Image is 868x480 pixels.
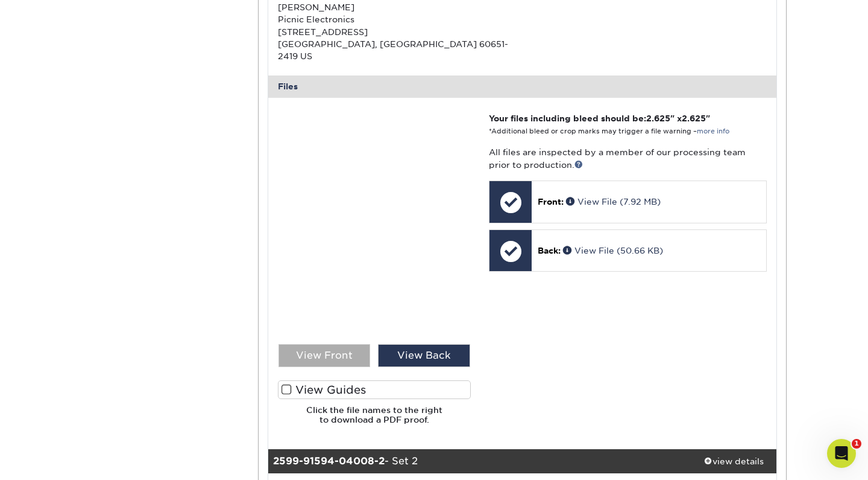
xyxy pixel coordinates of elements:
[378,344,470,367] div: View Back
[646,114,670,123] span: 2.625
[827,439,856,468] iframe: Intercom live chat
[691,455,776,467] div: view details
[852,439,861,449] span: 1
[278,344,371,367] div: View Front
[268,75,777,97] div: Files
[278,306,471,332] div: Back
[563,246,663,255] a: View File (50.66 KB)
[566,197,661,206] a: View File (7.92 MB)
[278,405,471,435] h6: Click the file names to the right to download a PDF proof.
[273,455,385,467] strong: 2599-91594-04008-2
[278,380,471,399] label: View Guides
[691,449,776,473] a: view details
[489,146,767,171] p: All files are inspected by a member of our processing team prior to production.
[682,114,706,123] span: 2.625
[697,127,729,135] a: more info
[538,197,564,206] span: Front:
[538,246,561,255] span: Back:
[268,449,692,473] div: - Set 2
[489,114,710,123] strong: Your files including bleed should be: " x "
[489,127,729,135] small: *Additional bleed or crop marks may trigger a file warning –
